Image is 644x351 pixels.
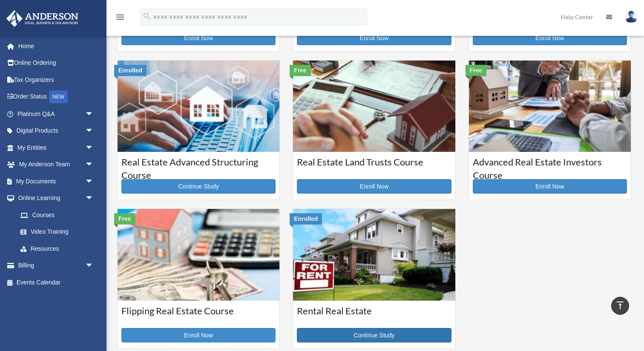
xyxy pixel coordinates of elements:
a: Digital Productsarrow_drop_down [6,122,106,139]
h3: Real Estate Advanced Structuring Course [121,156,276,177]
div: Free [114,213,135,224]
a: Enroll Now [473,179,627,194]
span: arrow_drop_down [85,105,102,123]
a: Continue Study [297,328,451,342]
h3: Flipping Real Estate Course [121,305,276,326]
a: Tax Organizers [6,71,106,88]
span: arrow_drop_down [85,190,102,207]
h3: Rental Real Estate [297,305,451,326]
a: Courses [12,206,102,223]
span: arrow_drop_down [85,139,102,157]
div: Free [290,65,311,76]
span: arrow_drop_down [85,257,102,275]
div: Free [466,65,487,76]
a: Online Learningarrow_drop_down [6,190,106,207]
a: Enroll Now [473,31,627,45]
a: menu [115,15,125,22]
img: Anderson Advisors Platinum Portal [4,10,81,27]
a: My Entitiesarrow_drop_down [6,139,106,156]
a: vertical_align_top [611,297,629,315]
a: Enroll Now [121,328,276,342]
div: NEW [49,90,68,103]
span: arrow_drop_down [85,122,102,140]
div: Enrolled [290,213,322,224]
a: Continue Study [121,179,276,194]
a: Enroll Now [121,31,276,45]
a: Platinum Q&Aarrow_drop_down [6,105,106,122]
a: Resources [12,240,106,257]
h3: Real Estate Land Trusts Course [297,156,451,177]
h3: Advanced Real Estate Investors Course [473,156,627,177]
a: Enroll Now [297,179,451,194]
a: Video Training [12,223,106,241]
a: Online Ordering [6,55,106,72]
a: Order StatusNEW [6,88,106,106]
a: Enroll Now [297,31,451,45]
a: Events Calendar [6,274,106,291]
i: search [142,12,152,21]
span: arrow_drop_down [85,156,102,174]
span: arrow_drop_down [85,173,102,190]
a: Billingarrow_drop_down [6,257,106,274]
i: vertical_align_top [615,300,625,310]
div: Enrolled [114,65,147,76]
a: My Anderson Teamarrow_drop_down [6,156,106,173]
i: menu [115,12,125,22]
a: Home [6,38,106,55]
img: User Pic [625,11,638,23]
a: My Documentsarrow_drop_down [6,173,106,190]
